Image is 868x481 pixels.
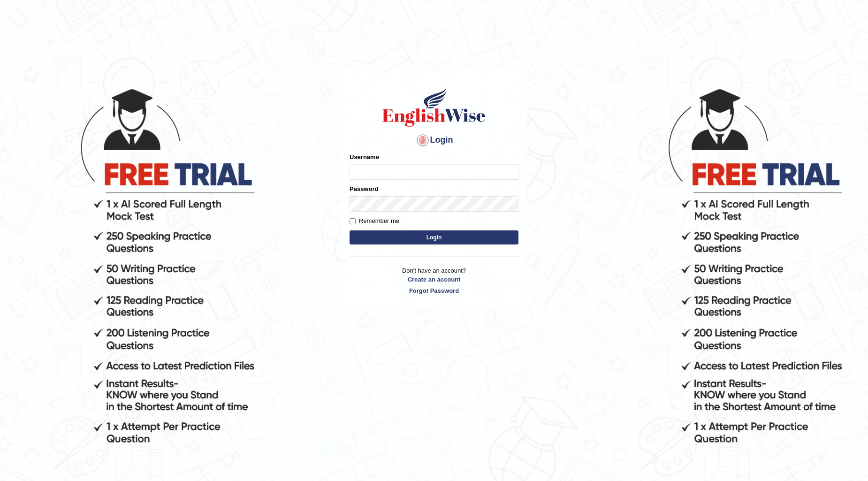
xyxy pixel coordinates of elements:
[350,286,518,295] a: Forgot Password
[350,153,379,161] label: Username
[381,86,487,128] img: Logo of English Wise sign in for intelligent practice with AI
[350,133,518,148] h4: Login
[350,266,518,295] p: Don't have an account?
[350,230,518,244] button: Login
[350,275,518,284] a: Create an account
[350,184,378,193] label: Password
[350,216,399,226] label: Remember me
[350,218,356,224] input: Remember me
